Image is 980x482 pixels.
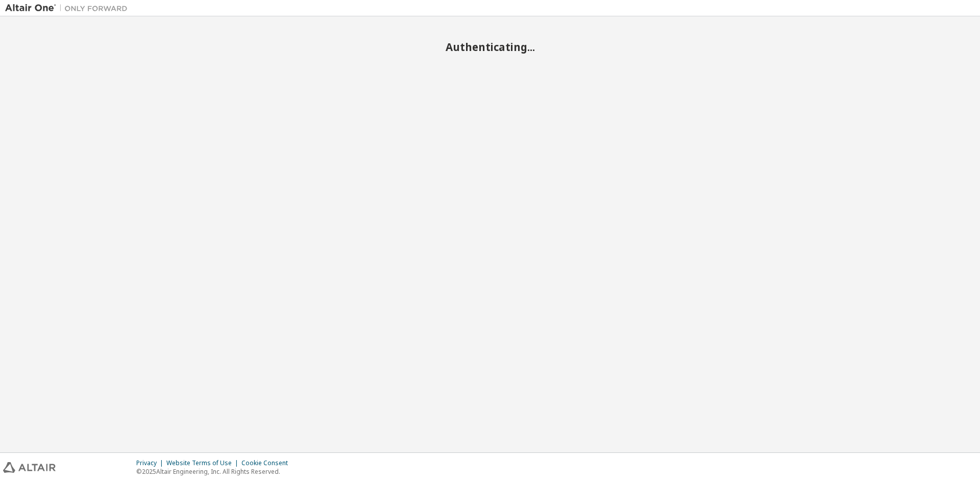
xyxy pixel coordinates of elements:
[241,459,294,467] div: Cookie Consent
[3,462,56,473] img: altair_logo.svg
[136,467,294,476] p: © 2025 Altair Engineering, Inc. All Rights Reserved.
[136,459,166,467] div: Privacy
[5,40,975,54] h2: Authenticating...
[5,3,133,13] img: Altair One
[166,459,241,467] div: Website Terms of Use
